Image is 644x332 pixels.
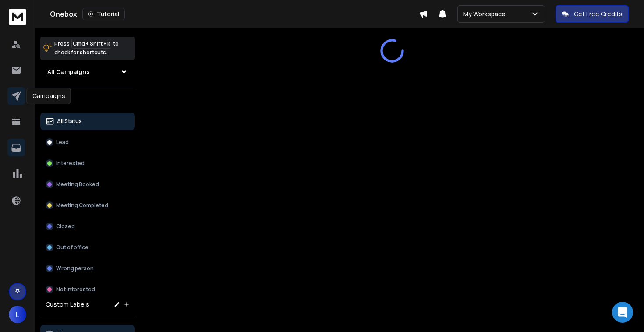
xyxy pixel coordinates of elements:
[50,8,419,20] div: Onebox
[56,181,99,188] p: Meeting Booked
[71,39,111,49] span: Cmd + Shift + k
[57,118,82,125] p: All Status
[82,8,125,20] button: Tutorial
[40,260,135,277] button: Wrong person
[9,306,26,323] button: L
[47,67,90,76] h1: All Campaigns
[54,39,119,57] p: Press to check for shortcuts.
[56,223,75,230] p: Closed
[40,113,135,130] button: All Status
[463,10,509,18] p: My Workspace
[612,302,633,323] div: Open Intercom Messenger
[40,134,135,151] button: Lead
[56,286,95,293] p: Not Interested
[56,202,108,209] p: Meeting Completed
[574,10,623,18] p: Get Free Credits
[27,88,71,104] div: Campaigns
[40,63,135,81] button: All Campaigns
[56,160,85,167] p: Interested
[56,265,94,272] p: Wrong person
[40,239,135,256] button: Out of office
[40,155,135,172] button: Interested
[40,95,135,107] h3: Filters
[56,244,88,251] p: Out of office
[556,5,629,23] button: Get Free Credits
[40,218,135,235] button: Closed
[40,281,135,298] button: Not Interested
[40,176,135,193] button: Meeting Booked
[56,139,69,146] p: Lead
[46,300,89,309] h3: Custom Labels
[40,197,135,214] button: Meeting Completed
